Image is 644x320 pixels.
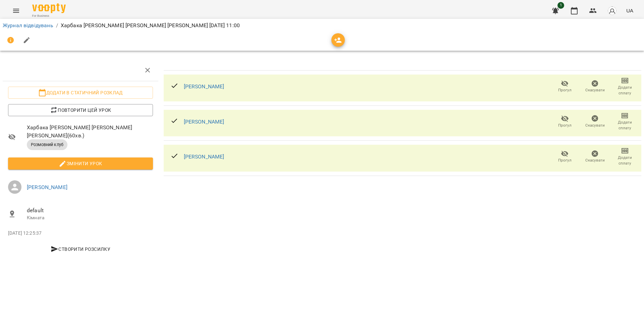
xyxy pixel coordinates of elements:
[558,87,572,93] span: Прогул
[8,3,24,19] button: Menu
[184,119,224,125] a: [PERSON_NAME]
[626,7,633,14] span: UA
[61,21,240,30] p: Харбака [PERSON_NAME] [PERSON_NAME] [PERSON_NAME] [DATE] 11:00
[184,83,224,90] a: [PERSON_NAME]
[614,120,636,131] span: Додати сплату
[8,87,153,99] button: Додати в статичний розклад
[557,2,564,9] span: 1
[585,87,605,93] span: Скасувати
[550,77,580,96] button: Прогул
[8,230,153,237] p: [DATE] 12:25:37
[184,153,224,160] a: [PERSON_NAME]
[614,155,636,166] span: Додати сплату
[11,245,150,253] span: Створити розсилку
[580,112,610,131] button: Скасувати
[56,21,58,30] li: /
[558,157,572,163] span: Прогул
[13,159,148,168] span: Змінити урок
[585,123,605,128] span: Скасувати
[3,21,641,30] nav: breadcrumb
[27,184,67,190] a: [PERSON_NAME]
[8,243,153,255] button: Створити розсилку
[27,207,153,215] span: default
[610,77,640,96] button: Додати сплату
[610,147,640,166] button: Додати сплату
[8,104,153,116] button: Повторити цей урок
[32,3,66,13] img: Voopty Logo
[27,124,153,139] span: Харбака [PERSON_NAME] [PERSON_NAME] [PERSON_NAME] ( 60 хв. )
[550,112,580,131] button: Прогул
[550,147,580,166] button: Прогул
[580,77,610,96] button: Скасувати
[27,142,67,148] span: Розмовний клуб
[614,85,636,96] span: Додати сплату
[27,215,153,221] p: Кімната
[607,6,617,15] img: avatar_s.png
[585,157,605,163] span: Скасувати
[610,112,640,131] button: Додати сплату
[580,147,610,166] button: Скасувати
[13,106,148,114] span: Повторити цей урок
[3,22,53,29] a: Журнал відвідувань
[8,157,153,170] button: Змінити урок
[32,14,66,18] span: For Business
[624,4,636,17] button: UA
[558,123,572,128] span: Прогул
[13,89,148,97] span: Додати в статичний розклад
